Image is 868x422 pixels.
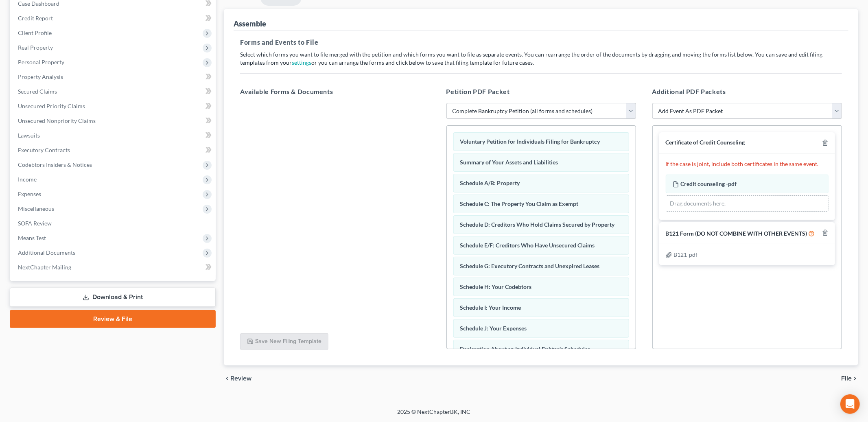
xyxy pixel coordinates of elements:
[11,11,216,26] a: Credit Report
[224,375,230,382] i: chevron_left
[18,117,96,124] span: Unsecured Nonpriority Claims
[460,138,600,145] span: Voluntary Petition for Individuals Filing for Bankruptcy
[11,128,216,143] a: Lawsuits
[11,260,216,275] a: NextChapter Mailing
[666,160,829,168] p: If the case is joint, include both certificates in the same event.
[446,87,510,95] span: Petition PDF Packet
[18,190,41,197] span: Expenses
[11,143,216,157] a: Executory Contracts
[460,221,615,228] span: Schedule D: Creditors Who Hold Claims Secured by Property
[18,205,54,212] span: Miscellaneous
[234,19,266,28] div: Assemble
[460,283,532,290] span: Schedule H: Your Codebtors
[18,220,52,227] span: SOFA Review
[18,88,57,95] span: Secured Claims
[18,176,37,183] span: Income
[852,375,858,382] i: chevron_right
[10,288,216,307] a: Download & Print
[18,29,52,36] span: Client Profile
[18,132,40,139] span: Lawsuits
[11,216,216,231] a: SOFA Review
[18,103,85,109] span: Unsecured Priority Claims
[18,59,64,66] span: Personal Property
[292,59,311,66] a: settings
[18,44,53,51] span: Real Property
[224,375,260,382] button: chevron_left Review
[460,325,527,332] span: Schedule J: Your Expenses
[18,234,46,241] span: Means Test
[18,146,70,153] span: Executory Contracts
[230,375,251,382] span: Review
[460,262,600,269] span: Schedule G: Executory Contracts and Unexpired Leases
[18,161,92,168] span: Codebtors Insiders & Notices
[460,200,579,207] span: Schedule C: The Property You Claim as Exempt
[666,230,807,237] span: B121 Form (DO NOT COMBINE WITH OTHER EVENTS)
[11,84,216,99] a: Secured Claims
[460,345,590,352] span: Declaration About an Individual Debtor's Schedules
[240,50,842,67] p: Select which forms you want to file merged with the petition and which forms you want to file as ...
[460,159,558,166] span: Summary of Your Assets and Liabilities
[460,179,520,186] span: Schedule A/B: Property
[240,333,328,350] button: Save New Filing Template
[18,73,63,80] span: Property Analysis
[18,15,53,22] span: Credit Report
[460,304,521,311] span: Schedule I: Your Income
[10,310,216,328] a: Review & File
[240,37,842,47] h5: Forms and Events to File
[11,114,216,128] a: Unsecured Nonpriority Claims
[841,375,852,382] span: File
[11,99,216,114] a: Unsecured Priority Claims
[11,70,216,84] a: Property Analysis
[681,180,737,187] span: Credit counseling -pdf
[652,87,842,96] h5: Additional PDF Packets
[18,249,75,256] span: Additional Documents
[674,251,698,258] span: B121-pdf
[240,87,430,96] h5: Available Forms & Documents
[840,394,860,414] div: Open Intercom Messenger
[666,139,745,146] span: Certificate of Credit Counseling
[18,264,71,271] span: NextChapter Mailing
[460,242,595,249] span: Schedule E/F: Creditors Who Have Unsecured Claims
[666,195,829,212] div: Drag documents here.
